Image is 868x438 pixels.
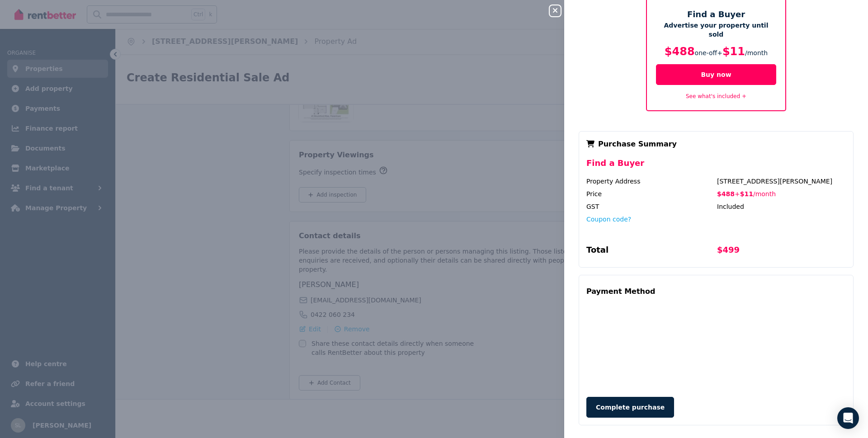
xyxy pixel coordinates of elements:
div: Open Intercom Messenger [837,407,859,429]
a: See what's included + [686,93,746,99]
button: Complete purchase [586,397,674,418]
div: Price [586,189,715,198]
button: Buy now [656,64,776,85]
div: $499 [717,244,846,260]
span: $11 [740,190,753,198]
div: Payment Method [586,283,655,301]
span: / month [745,49,768,57]
span: $11 [722,45,745,58]
span: + [735,190,740,198]
span: + [717,49,722,57]
div: Property Address [586,177,715,186]
div: GST [586,202,715,211]
span: $488 [717,190,735,198]
h5: Find a Buyer [656,8,776,21]
iframe: Secure payment input frame [585,302,848,388]
div: Included [717,202,846,211]
div: Find a Buyer [586,157,846,177]
div: Total [586,244,715,260]
p: Advertise your property until sold [656,21,776,39]
span: / month [753,190,776,198]
div: [STREET_ADDRESS][PERSON_NAME] [717,177,846,186]
span: $488 [665,45,695,58]
div: Purchase Summary [586,139,846,150]
button: Coupon code? [586,215,631,224]
span: one-off [695,49,717,57]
